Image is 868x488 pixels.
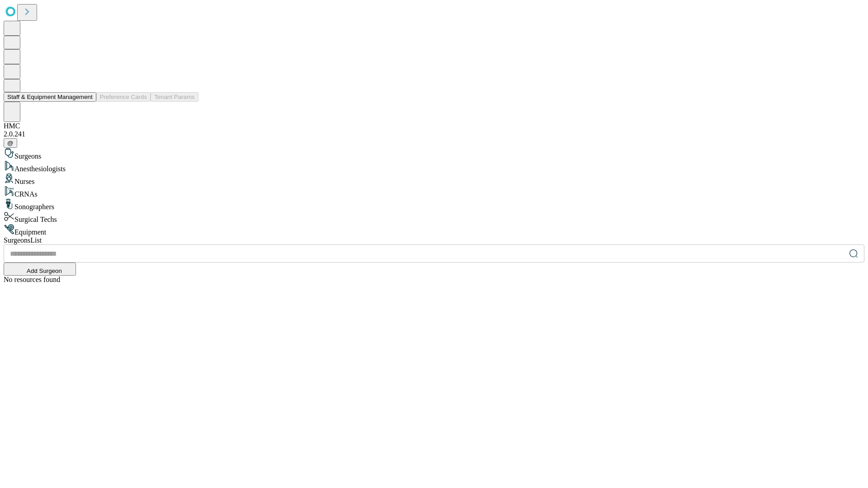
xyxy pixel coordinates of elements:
[4,92,96,102] button: Staff & Equipment Management
[4,236,864,244] div: Surgeons List
[4,263,76,276] button: Add Surgeon
[4,211,864,224] div: Surgical Techs
[4,276,864,284] div: No resources found
[4,138,17,148] button: @
[4,130,864,138] div: 2.0.241
[4,224,864,236] div: Equipment
[4,160,864,173] div: Anesthesiologists
[4,148,864,160] div: Surgeons
[96,92,151,102] button: Preference Cards
[7,140,14,146] span: @
[27,267,62,274] span: Add Surgeon
[4,122,864,130] div: HMC
[4,198,864,211] div: Sonographers
[4,173,864,186] div: Nurses
[4,186,864,198] div: CRNAs
[151,92,198,102] button: Tenant Params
